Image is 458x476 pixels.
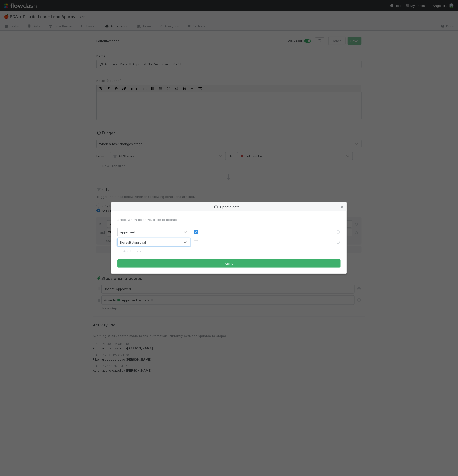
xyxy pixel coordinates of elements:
button: Apply [117,259,341,268]
div: Update data [111,202,347,211]
div: Approved [120,230,135,235]
div: Default Approval [120,240,146,245]
div: Select which fields you’d like to update. [117,217,341,222]
a: Add Update [117,249,142,253]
